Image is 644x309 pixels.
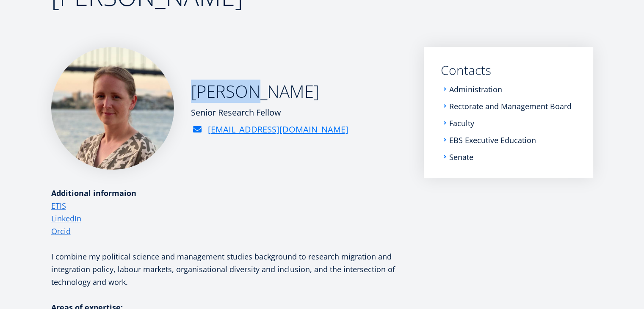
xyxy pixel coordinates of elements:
[441,64,576,77] a: Contacts
[51,250,407,288] p: I combine my political science and management studies background to research migration and integr...
[449,119,474,127] a: Faculty
[449,136,536,144] a: EBS Executive Education
[208,123,348,136] a: [EMAIL_ADDRESS][DOMAIN_NAME]
[191,81,348,102] h2: [PERSON_NAME]
[191,106,348,119] div: Senior Research Fellow
[449,153,473,161] a: Senate
[51,225,71,237] a: Orcid
[51,199,66,212] a: ETIS
[449,102,572,110] a: Rectorate and Management Board
[449,85,502,94] a: Administration
[51,212,81,225] a: LinkedIn
[51,187,407,199] div: Additional informaion
[51,47,174,170] img: Annika Kaabel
